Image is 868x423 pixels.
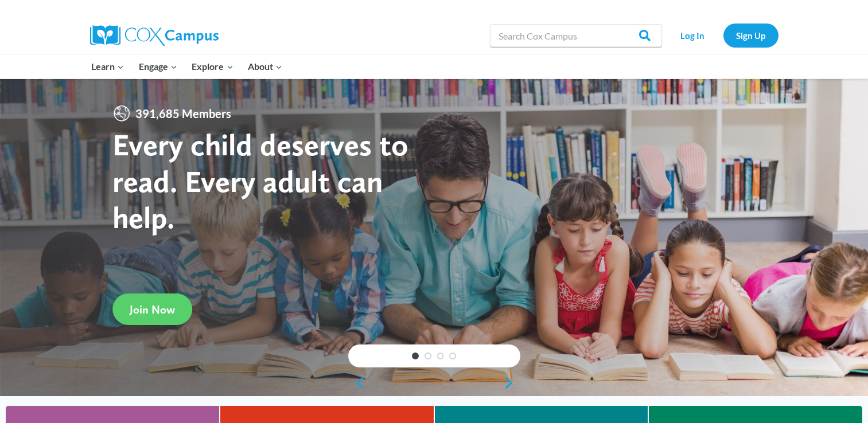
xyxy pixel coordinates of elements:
a: 2 [425,352,431,359]
img: Cox Campus [90,25,219,46]
span: Engage [139,59,177,74]
span: Join Now [130,303,175,316]
div: content slider buttons [348,371,520,394]
span: 391,685 Members [131,104,236,123]
a: previous [348,376,365,390]
a: Join Now [112,293,192,325]
a: 1 [412,352,419,359]
strong: Every child deserves to read. Every adult can help. [112,126,408,236]
nav: Primary Navigation [84,54,290,79]
a: next [503,376,520,390]
a: Sign Up [723,23,779,47]
a: 4 [449,352,456,359]
nav: Secondary Navigation [668,23,779,47]
span: Explore [192,59,233,74]
span: Learn [91,59,124,74]
a: Log In [668,23,718,47]
input: Search Cox Campus [490,24,662,47]
span: About [248,59,282,74]
a: 3 [437,352,444,359]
